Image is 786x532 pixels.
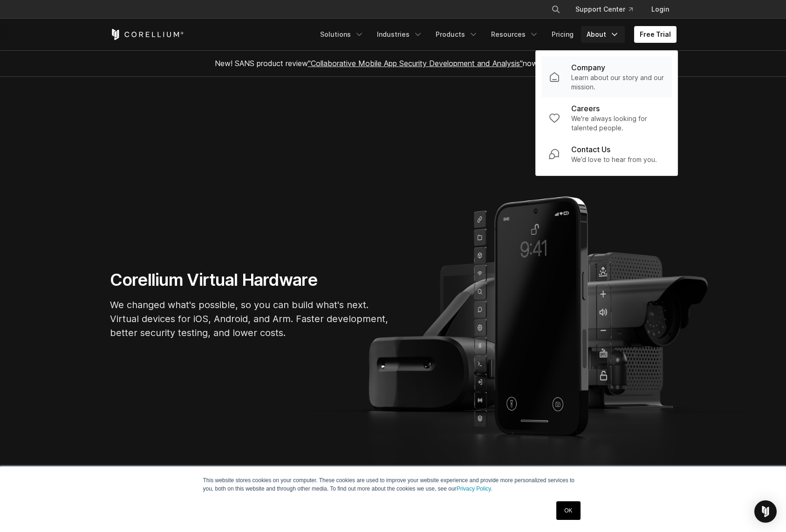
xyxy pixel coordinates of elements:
[581,26,625,43] a: About
[540,1,677,18] div: Navigation Menu
[571,114,664,133] p: We're always looking for talented people.
[571,103,600,114] p: Careers
[634,26,677,43] a: Free Trial
[485,26,544,43] a: Resources
[203,476,583,493] p: This website stores cookies on your computer. These cookies are used to improve your website expe...
[571,62,605,73] p: Company
[571,144,610,155] p: Contact Us
[314,26,369,43] a: Solutions
[754,500,777,523] div: Open Intercom Messenger
[314,26,677,43] div: Navigation Menu
[556,501,580,520] a: OK
[644,1,677,18] a: Login
[371,26,428,43] a: Industries
[541,56,672,97] a: Company Learn about our story and our mission.
[110,298,390,340] p: We changed what's possible, so you can build what's next. Virtual devices for iOS, Android, and A...
[308,59,523,68] a: "Collaborative Mobile App Security Development and Analysis"
[541,138,672,170] a: Contact Us We’d love to hear from you.
[541,97,672,138] a: Careers We're always looking for talented people.
[457,485,492,492] a: Privacy Policy.
[571,73,664,92] p: Learn about our story and our mission.
[430,26,484,43] a: Products
[215,59,572,68] span: New! SANS product review now available.
[546,26,579,43] a: Pricing
[110,269,390,290] h1: Corellium Virtual Hardware
[110,29,184,40] a: Corellium Home
[568,1,640,18] a: Support Center
[571,155,657,164] p: We’d love to hear from you.
[547,1,564,18] button: Search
